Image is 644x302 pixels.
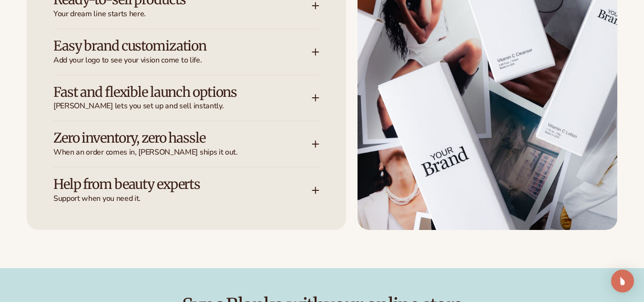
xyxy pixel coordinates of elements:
span: [PERSON_NAME] lets you set up and sell instantly. [53,101,312,111]
h3: Zero inventory, zero hassle [53,131,283,146]
div: Open Intercom Messenger [611,270,634,292]
h3: Easy brand customization [53,39,283,53]
h3: Fast and flexible launch options [53,85,283,100]
span: When an order comes in, [PERSON_NAME] ships it out. [53,147,312,157]
h3: Help from beauty experts [53,177,283,192]
span: Support when you need it. [53,194,312,204]
span: Add your logo to see your vision come to life. [53,55,312,65]
span: Your dream line starts here. [53,9,312,19]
